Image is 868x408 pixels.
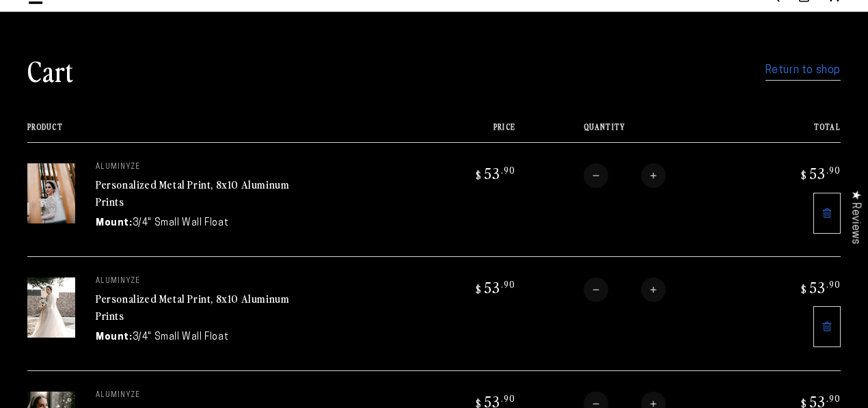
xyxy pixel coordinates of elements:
sup: .90 [501,392,515,404]
th: Price [420,122,515,142]
dd: 3/4" Small Wall Float [133,216,229,230]
sup: .90 [826,164,841,176]
a: Personalized Metal Print, 8x10 Aluminum Prints [96,176,289,209]
p: aluminyze [96,163,301,172]
bdi: 53 [474,277,515,297]
input: Quantity for Personalized Metal Print, 8x10 Aluminum Prints [608,163,641,188]
th: Total [746,122,841,142]
sup: .90 [501,278,515,290]
img: 8"x10" Rectangle White Glossy Aluminyzed Photo [27,163,75,223]
div: Click to open Judge.me floating reviews tab [842,179,868,255]
bdi: 53 [799,277,841,297]
sup: .90 [501,164,515,176]
a: Personalized Metal Print, 8x10 Aluminum Prints [96,290,289,323]
span: $ [476,168,482,182]
a: Return to shop [765,61,841,81]
p: aluminyze [96,392,301,400]
p: aluminyze [96,277,301,286]
bdi: 53 [474,163,515,182]
input: Quantity for Personalized Metal Print, 8x10 Aluminum Prints [608,277,641,302]
dd: 3/4" Small Wall Float [133,330,229,344]
h1: Cart [27,53,74,88]
a: Remove 8"x10" Rectangle White Glossy Aluminyzed Photo [813,306,841,347]
bdi: 53 [799,163,841,182]
sup: .90 [826,392,841,404]
a: Remove 8"x10" Rectangle White Glossy Aluminyzed Photo [813,193,841,234]
span: $ [801,282,807,296]
th: Quantity [515,122,746,142]
dt: Mount: [96,330,133,344]
dt: Mount: [96,216,133,230]
span: $ [476,282,482,296]
th: Product [27,122,420,142]
sup: .90 [826,278,841,290]
span: $ [801,168,807,182]
img: 8"x10" Rectangle White Glossy Aluminyzed Photo [27,277,75,338]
